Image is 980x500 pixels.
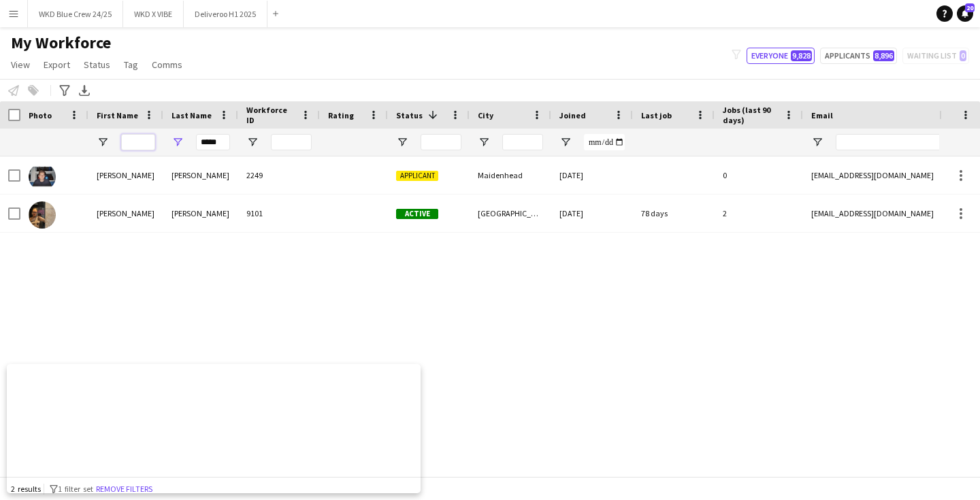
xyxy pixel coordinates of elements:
[123,1,184,27] button: WKD X VIBE
[478,136,490,148] button: Open Filter Menu
[820,48,897,64] button: Applicants8,896
[559,136,572,148] button: Open Filter Menu
[715,156,803,194] div: 0
[246,136,259,148] button: Open Filter Menu
[641,110,672,120] span: Last job
[11,59,30,71] span: View
[88,195,163,232] div: [PERSON_NAME]
[163,195,238,232] div: [PERSON_NAME]
[957,5,973,22] a: 20
[502,134,543,150] input: City Filter Input
[396,136,408,148] button: Open Filter Menu
[78,56,116,73] a: Status
[238,156,320,194] div: 2249
[747,48,815,64] button: Everyone9,828
[171,136,184,148] button: Open Filter Menu
[171,110,212,120] span: Last Name
[238,195,320,232] div: 9101
[551,156,633,194] div: [DATE]
[184,1,267,27] button: Deliveroo H1 2025
[811,136,823,148] button: Open Filter Menu
[124,59,138,71] span: Tag
[271,134,312,150] input: Workforce ID Filter Input
[633,195,715,232] div: 78 days
[246,105,295,125] span: Workforce ID
[7,364,421,493] iframe: Popup CTA
[328,110,354,120] span: Rating
[396,171,438,181] span: Applicant
[873,50,894,61] span: 8,896
[421,134,461,150] input: Status Filter Input
[84,59,110,71] span: Status
[56,82,73,99] app-action-btn: Advanced filters
[811,110,833,120] span: Email
[97,110,138,120] span: First Name
[29,110,52,120] span: Photo
[396,110,423,120] span: Status
[76,82,93,99] app-action-btn: Export XLSX
[152,59,182,71] span: Comms
[196,134,230,150] input: Last Name Filter Input
[29,201,56,229] img: darcy smyth
[97,136,109,148] button: Open Filter Menu
[11,33,111,53] span: My Workforce
[396,209,438,219] span: Active
[723,105,779,125] span: Jobs (last 90 days)
[470,156,551,194] div: Maidenhead
[791,50,812,61] span: 9,828
[5,56,35,73] a: View
[146,56,188,73] a: Comms
[29,163,56,190] img: Casey Smyth
[584,134,625,150] input: Joined Filter Input
[551,195,633,232] div: [DATE]
[470,195,551,232] div: [GEOGRAPHIC_DATA]
[38,56,76,73] a: Export
[44,59,70,71] span: Export
[163,156,238,194] div: [PERSON_NAME]
[28,1,123,27] button: WKD Blue Crew 24/25
[715,195,803,232] div: 2
[965,3,975,12] span: 20
[121,134,155,150] input: First Name Filter Input
[478,110,493,120] span: City
[88,156,163,194] div: [PERSON_NAME]
[118,56,144,73] a: Tag
[559,110,586,120] span: Joined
